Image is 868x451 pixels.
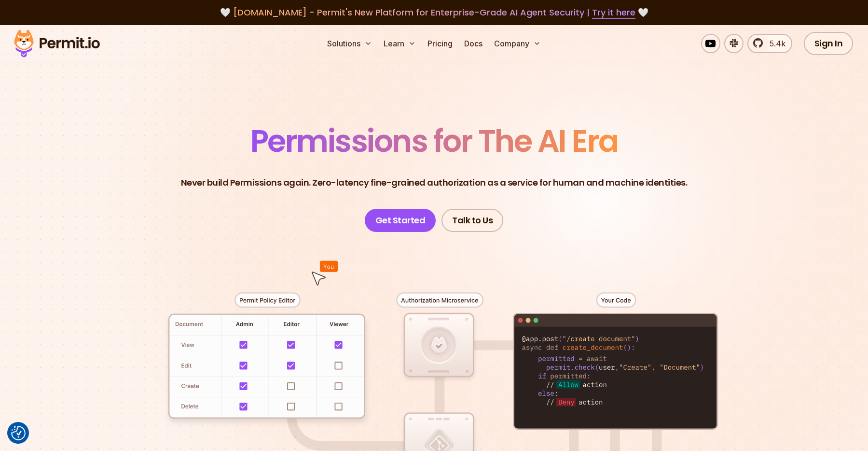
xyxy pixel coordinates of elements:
a: Try it here [592,6,635,19]
a: Pricing [424,34,456,53]
a: Docs [460,34,486,53]
a: Get Started [365,209,436,232]
p: Never build Permissions again. Zero-latency fine-grained authorization as a service for human and... [181,176,688,189]
button: Learn [380,34,420,53]
img: Revisit consent button [11,426,26,440]
img: Permit logo [10,27,104,60]
span: Permissions for The AI Era [250,119,618,162]
span: 5.4k [764,38,785,49]
button: Company [490,34,545,53]
div: 🤍 🤍 [23,6,845,19]
a: 5.4k [747,34,792,53]
a: Sign In [804,32,854,55]
a: Talk to Us [441,209,503,232]
button: Solutions [323,34,376,53]
button: Consent Preferences [11,426,26,440]
span: [DOMAIN_NAME] - Permit's New Platform for Enterprise-Grade AI Agent Security | [233,6,635,18]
